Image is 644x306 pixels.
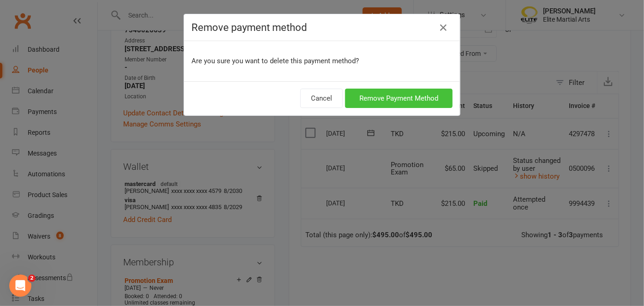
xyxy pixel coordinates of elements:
[28,275,36,282] span: 2
[9,275,31,297] iframe: Intercom live chat
[191,55,453,66] p: Are you sure you want to delete this payment method?
[300,89,343,108] button: Cancel
[191,22,453,33] h4: Remove payment method
[345,89,453,108] button: Remove Payment Method
[436,20,451,35] button: Close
